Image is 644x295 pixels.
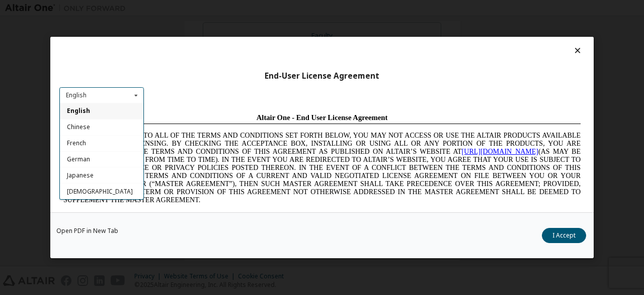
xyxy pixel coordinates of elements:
span: [DEMOGRAPHIC_DATA] [67,187,133,196]
span: German [67,155,90,163]
div: English [66,92,87,98]
button: I Accept [542,228,586,243]
span: Japanese [67,171,94,180]
span: IF YOU DO NOT AGREE TO ALL OF THE TERMS AND CONDITIONS SET FORTH BELOW, YOU MAY NOT ACCESS OR USE... [4,22,521,94]
a: [URL][DOMAIN_NAME] [403,38,479,46]
div: End-User License Agreement [59,71,585,81]
span: Altair One - End User License Agreement [197,4,329,12]
span: English [67,107,90,115]
a: Open PDF in New Tab [56,228,118,234]
span: Lore Ipsumd Sit Ame Cons Adipisc Elitseddo (“Eiusmodte”) in utlabor Etdolo Magnaaliqua Eni. (“Adm... [4,103,521,175]
span: Chinese [67,123,90,132]
span: French [67,139,86,148]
